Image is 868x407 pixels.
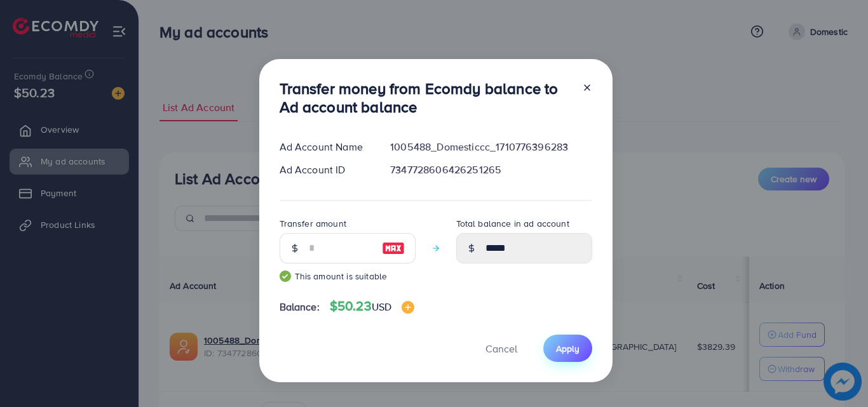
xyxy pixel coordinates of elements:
[380,140,602,154] div: 1005488_Domesticcc_1710776396283
[280,300,320,314] span: Balance:
[269,140,381,154] div: Ad Account Name
[382,241,405,256] img: image
[269,163,381,177] div: Ad Account ID
[280,270,416,283] small: This amount is suitable
[280,270,291,282] img: guide
[456,217,569,230] label: Total balance in ad account
[280,79,572,116] h3: Transfer money from Ecomdy balance to Ad account balance
[380,163,602,177] div: 7347728606426251265
[543,335,592,362] button: Apply
[485,342,517,356] span: Cancel
[330,298,414,314] h4: $50.23
[402,301,414,314] img: image
[280,217,346,230] label: Transfer amount
[470,335,533,362] button: Cancel
[372,300,391,314] span: USD
[556,342,580,355] span: Apply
